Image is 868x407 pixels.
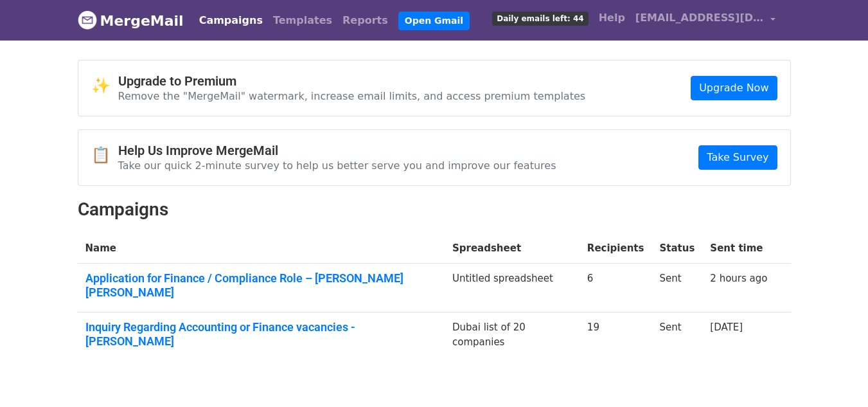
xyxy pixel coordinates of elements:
a: [EMAIL_ADDRESS][DOMAIN_NAME] [630,5,781,35]
a: Templates [268,8,337,33]
a: [DATE] [710,321,743,333]
td: Sent [651,312,702,361]
th: Sent time [702,233,775,264]
td: Untitled spreadsheet [445,264,580,312]
a: Inquiry Regarding Accounting or Finance vacancies - [PERSON_NAME] [85,320,437,348]
th: Status [651,233,702,264]
a: 2 hours ago [710,273,767,284]
a: MergeMail [78,7,184,34]
h4: Upgrade to Premium [118,73,586,89]
p: Take our quick 2-minute survey to help us better serve you and improve our features [118,159,556,172]
a: Upgrade Now [691,76,777,100]
span: ✨ [91,77,118,95]
td: 19 [580,312,652,361]
a: Reports [337,8,393,33]
p: Remove the "MergeMail" watermark, increase email limits, and access premium templates [118,89,586,103]
th: Recipients [580,233,652,264]
span: 📋 [91,146,118,165]
a: Daily emails left: 44 [487,5,593,31]
h4: Help Us Improve MergeMail [118,143,556,158]
td: 6 [580,264,652,312]
img: MergeMail logo [78,10,97,30]
a: Application for Finance / Compliance Role – [PERSON_NAME] [PERSON_NAME] [85,271,437,299]
span: [EMAIL_ADDRESS][DOMAIN_NAME] [635,10,764,26]
span: Daily emails left: 44 [492,12,588,26]
a: Campaigns [194,8,268,33]
td: Dubai list of 20 companies [445,312,580,361]
td: Sent [651,264,702,312]
th: Spreadsheet [445,233,580,264]
a: Take Survey [698,145,777,170]
th: Name [78,233,445,264]
a: Help [594,5,630,31]
a: Open Gmail [398,12,470,30]
h2: Campaigns [78,199,791,221]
